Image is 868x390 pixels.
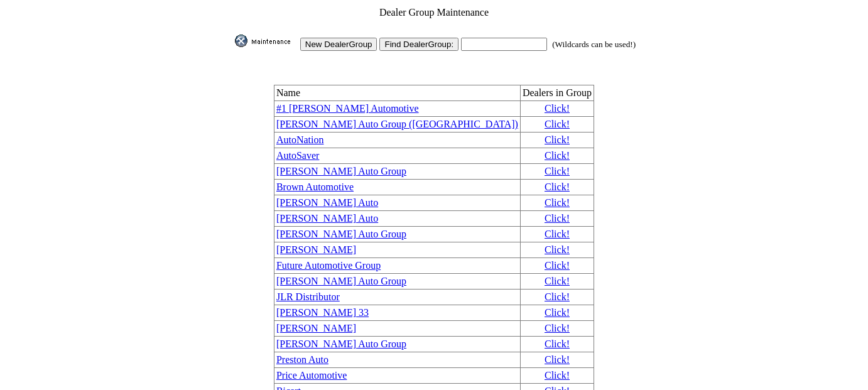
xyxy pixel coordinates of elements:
[235,35,298,47] img: maint.gif
[276,244,356,255] a: [PERSON_NAME]
[274,85,520,101] td: Name
[276,150,319,161] a: AutoSaver
[545,181,570,192] a: Click!
[276,260,381,271] a: Future Automotive Group
[276,134,324,145] a: AutoNation
[276,197,378,208] a: [PERSON_NAME] Auto
[545,103,570,114] a: Click!
[545,213,570,224] a: Click!
[232,6,636,19] td: Dealer Group Maintenance
[276,229,406,239] a: [PERSON_NAME] Auto Group
[545,354,570,365] a: Click!
[545,260,570,271] a: Click!
[276,103,419,114] a: #1 [PERSON_NAME] Automotive
[545,166,570,176] a: Click!
[276,323,356,333] a: [PERSON_NAME]
[545,119,570,129] a: Click!
[276,370,347,381] a: Price Automotive
[545,229,570,239] a: Click!
[545,244,570,255] a: Click!
[545,370,570,381] a: Click!
[276,181,354,192] a: Brown Automotive
[276,291,340,302] a: JLR Distributor
[545,339,570,349] a: Click!
[276,119,518,129] a: [PERSON_NAME] Auto Group ([GEOGRAPHIC_DATA])
[379,38,458,51] input: Find DealerGroup:
[545,291,570,302] a: Click!
[276,213,378,224] a: [PERSON_NAME] Auto
[545,150,570,161] a: Click!
[545,323,570,333] a: Click!
[276,339,406,349] a: [PERSON_NAME] Auto Group
[276,166,406,176] a: [PERSON_NAME] Auto Group
[545,197,570,208] a: Click!
[545,307,570,318] a: Click!
[276,307,369,318] a: [PERSON_NAME] 33
[545,276,570,286] a: Click!
[520,85,594,101] td: Dealers in Group
[276,276,406,286] a: [PERSON_NAME] Auto Group
[300,38,377,51] input: New DealerGroup
[276,354,328,365] a: Preston Auto
[552,40,636,49] small: (Wildcards can be used!)
[545,134,570,145] a: Click!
